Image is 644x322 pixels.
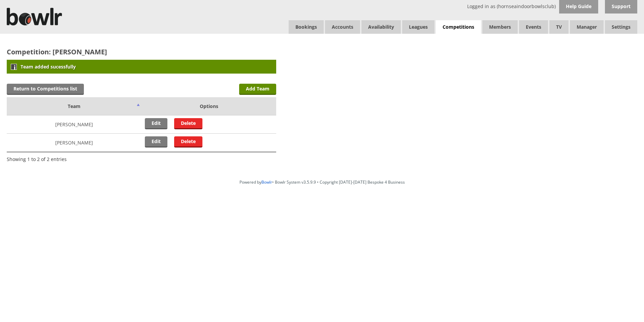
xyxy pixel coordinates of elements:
a: Competitions [436,20,481,34]
div: Showing 1 to 2 of 2 entries [7,152,67,162]
span: TV [549,20,569,34]
a: Bookings [289,20,324,34]
a: Availability [361,20,401,34]
a: Bowlr [261,179,272,185]
span: Settings [605,20,637,34]
div: Team added sucessfully [7,60,276,74]
td: [PERSON_NAME] [7,134,141,152]
a: Edit [145,118,167,129]
a: Events [519,20,548,34]
span: Accounts [325,20,360,34]
a: Leagues [402,20,434,34]
span: Members [482,20,518,34]
span: Manager [570,20,604,34]
a: Return to Competitions list [7,84,84,95]
td: Team: activate to sort column descending [7,97,141,115]
td: Options [141,97,276,115]
h2: Competition: [PERSON_NAME] [7,47,276,56]
a: Add Team [239,84,276,95]
a: Delete [174,118,202,129]
span: Powered by • Bowlr System v3.5.9.9 • Copyright [DATE]-[DATE] Bespoke 4 Business [239,179,405,185]
td: [PERSON_NAME] [7,115,141,134]
a: Delete [174,136,202,147]
a: Edit [145,136,167,147]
